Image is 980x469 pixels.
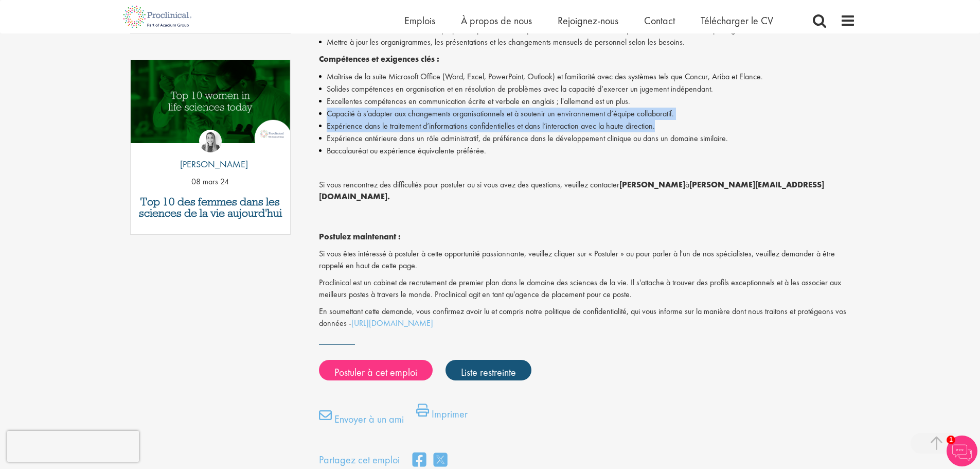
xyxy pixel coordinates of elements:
[334,365,417,378] font: Postuler à cet emploi
[558,14,618,27] a: Rejoignez-nous
[334,412,404,425] font: Envoyer à un ami
[432,407,468,420] font: Imprimer
[191,176,229,187] font: 08 mars 24
[319,453,400,466] font: Partagez cet emploi
[619,179,685,190] font: [PERSON_NAME]
[319,179,824,202] font: [PERSON_NAME][EMAIL_ADDRESS][DOMAIN_NAME].
[319,54,439,64] font: Compétences et exigences clés :
[319,360,433,380] a: Postuler à cet emploi
[351,318,433,328] a: [URL][DOMAIN_NAME]
[327,71,763,82] font: Maîtrise de la suite Microsoft Office (Word, Excel, PowerPoint, Outlook) et familiarité avec des ...
[199,130,222,152] img: Hannah Burke
[461,14,532,27] a: À propos de nous
[7,431,139,462] iframe: reCAPTCHA
[136,196,286,219] a: Top 10 des femmes dans les sciences de la vie aujourd'hui
[701,14,773,27] a: Télécharger le CV
[319,179,619,190] font: Si vous rencontrez des difficultés pour postuler ou si vous avez des questions, veuillez contacter
[131,60,291,143] img: Top 10 des femmes dans les sciences de la vie aujourd'hui
[319,409,404,429] a: Envoyer à un ami
[327,83,713,94] font: Solides compétences en organisation et en résolution de problèmes avec la capacité d’exercer un j...
[404,14,435,27] a: Emplois
[139,195,282,220] font: Top 10 des femmes dans les sciences de la vie aujourd'hui
[327,133,728,144] font: Expérience antérieure dans un rôle administratif, de préférence dans le développement clinique ou...
[685,179,689,190] font: à
[180,158,248,170] font: [PERSON_NAME]
[319,277,841,300] font: Proclinical est un cabinet de recrutement de premier plan dans le domaine des sciences de la vie....
[644,14,675,27] a: Contact
[327,37,685,47] font: Mettre à jour les organigrammes, les présentations et les changements mensuels de personnel selon...
[319,248,835,271] font: Si vous êtes intéressé à postuler à cette opportunité passionnante, veuillez cliquer sur « Postul...
[327,108,674,119] font: Capacité à s’adapter aux changements organisationnels et à soutenir un environnement d’équipe col...
[131,60,291,151] a: Lien vers un article
[172,130,248,176] a: Hannah Burke [PERSON_NAME]
[446,360,531,380] a: Liste restreinte
[327,120,655,131] font: Expérience dans le traitement d’informations confidentielles et dans l’interaction avec la haute ...
[319,231,401,242] font: Postulez maintenant :
[327,145,486,156] font: Baccalauréat ou expérience équivalente préférée.
[947,436,977,466] img: Chatbot
[949,436,953,443] font: 1
[327,96,630,107] font: Excellentes compétences en communication écrite et verbale en anglais ; l'allemand est un plus.
[319,306,846,328] font: En soumettant cette demande, vous confirmez avoir lu et compris notre politique de confidentialit...
[461,365,516,378] font: Liste restreinte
